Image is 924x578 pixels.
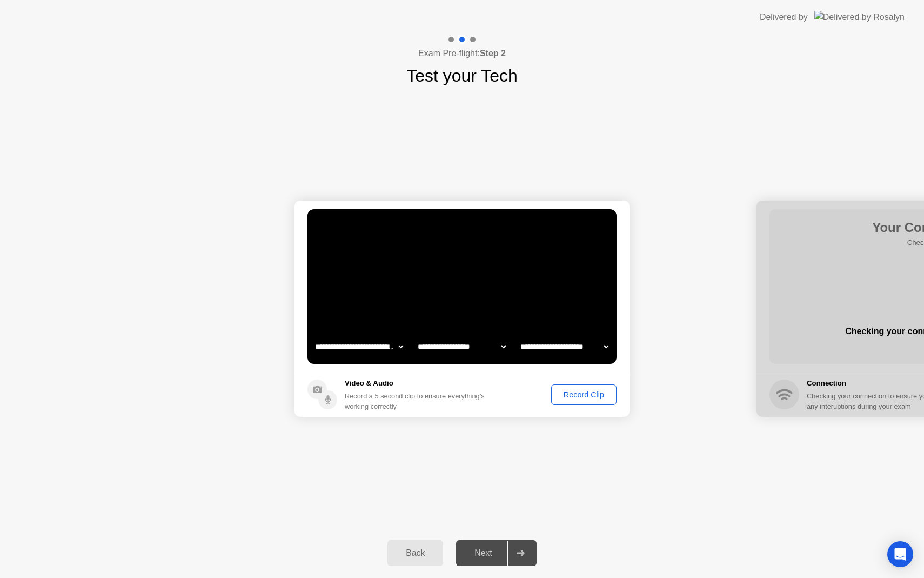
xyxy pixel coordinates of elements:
h4: Exam Pre-flight: [418,47,506,60]
select: Available speakers [416,336,508,357]
button: Back [387,540,443,566]
div: Open Intercom Messenger [887,541,913,567]
h5: Video & Audio [345,378,489,389]
button: Next [456,540,537,566]
select: Available cameras [313,336,405,357]
b: Step 2 [480,49,506,58]
div: Record Clip [555,390,613,399]
img: Delivered by Rosalyn [814,11,905,23]
select: Available microphones [518,336,611,357]
h1: Test your Tech [406,63,518,89]
div: Back [391,548,440,558]
button: Record Clip [551,384,617,405]
div: Next [459,548,507,558]
div: Delivered by [760,11,808,24]
div: Record a 5 second clip to ensure everything’s working correctly [345,391,489,411]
